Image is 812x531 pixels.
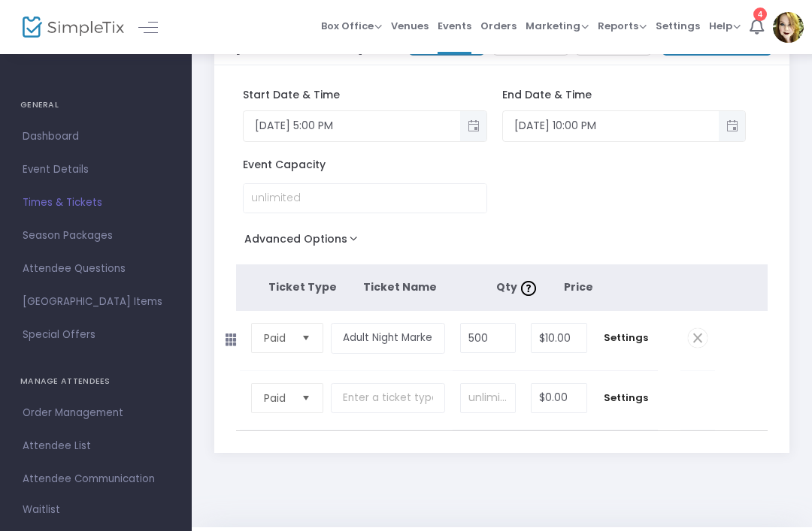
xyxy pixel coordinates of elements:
span: Event Capacity [243,157,344,173]
input: Select date & time [244,113,460,138]
button: Select [295,384,317,412]
span: Attendee List [23,436,169,456]
button: Advanced Options [236,228,372,255]
h4: MANAGE ATTENDEES [20,367,171,397]
span: Qty [496,279,540,294]
span: Box Office [321,19,382,33]
span: Price [564,279,593,294]
span: Attendee Questions [23,259,169,279]
span: Settings [656,7,700,45]
img: question-mark [521,281,536,296]
input: unlimited [244,184,486,213]
span: Event Details [23,160,169,180]
button: Toggle popup [719,111,745,141]
span: Dashboard [23,127,169,146]
input: unlimited [461,384,515,412]
input: Select date & time [503,113,720,138]
span: Season Packages [23,226,169,246]
span: End Date & Time [502,87,592,102]
div: 4 [753,8,767,21]
span: Times & Tickets [23,193,169,213]
h4: GENERAL [20,90,171,120]
span: Order Management [23,403,169,423]
span: Ticket Type [268,279,337,294]
span: [GEOGRAPHIC_DATA] Items [23,292,169,312]
span: Ticket Name [363,279,437,294]
span: Settings [602,391,650,406]
span: Orders [480,7,517,45]
span: Start Date & Time [243,87,340,102]
span: Events [438,7,471,45]
span: Marketing [526,19,589,33]
input: Enter a ticket type name. e.g. General Admission [331,323,445,354]
span: Paid [264,330,289,345]
button: Select [295,324,317,352]
span: Help [709,19,741,33]
span: Waitlist [23,502,60,517]
span: Reports [598,19,647,33]
span: Settings [602,330,650,345]
span: Venues [391,7,429,45]
button: Toggle popup [460,111,486,141]
input: Price [532,384,586,412]
input: Enter a ticket type name. e.g. General Admission [331,383,445,414]
span: Paid [264,391,289,406]
span: Attendee Communication [23,469,169,489]
span: Special Offers [23,325,169,345]
input: Price [532,324,586,352]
